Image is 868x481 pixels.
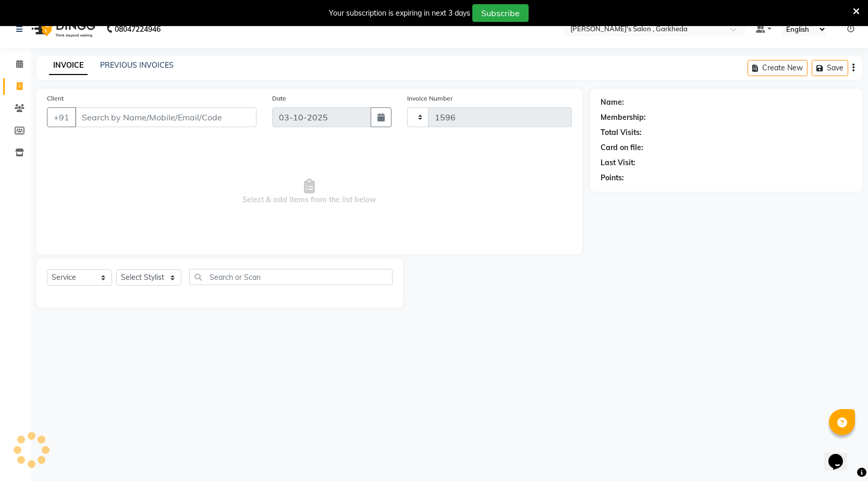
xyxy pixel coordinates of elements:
[75,107,256,127] input: Search by Name/Mobile/Email/Code
[601,157,635,168] div: Last Visit:
[601,127,642,138] div: Total Visits:
[27,15,98,44] img: logo
[100,60,174,70] a: PREVIOUS INVOICES
[115,15,161,44] b: 08047224946
[601,142,643,153] div: Card on file:
[407,94,453,103] label: Invoice Number
[49,56,88,75] a: INVOICE
[472,4,529,22] button: Subscribe
[812,60,848,76] button: Save
[272,94,286,103] label: Date
[601,172,624,183] div: Points:
[329,8,470,19] div: Your subscription is expiring in next 3 days
[601,112,646,123] div: Membership:
[601,97,624,108] div: Name:
[47,94,64,103] label: Client
[47,140,572,244] span: Select & add items from the list below
[748,60,808,76] button: Create New
[189,269,393,285] input: Search or Scan
[824,439,858,471] iframe: chat widget
[47,107,76,127] button: +91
